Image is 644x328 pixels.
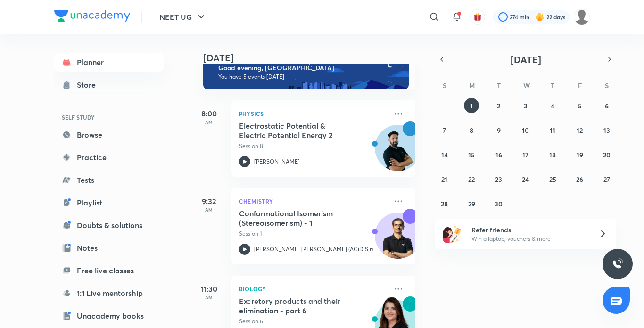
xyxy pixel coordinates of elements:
[54,193,164,212] a: Playlist
[605,81,609,90] abbr: Saturday
[518,147,533,162] button: September 17, 2025
[203,52,425,64] h4: [DATE]
[599,98,614,113] button: September 6, 2025
[471,225,587,235] h6: Refer friends
[441,199,448,208] abbr: September 28, 2025
[511,53,541,66] span: [DATE]
[218,73,400,81] p: You have 5 events [DATE]
[491,172,506,187] button: September 23, 2025
[545,172,560,187] button: September 25, 2025
[54,216,164,235] a: Doubts & solutions
[437,196,452,211] button: September 28, 2025
[239,296,356,315] h5: Excretory products and their elimination - part 6
[497,81,501,90] abbr: Tuesday
[443,81,446,90] abbr: Sunday
[464,98,479,113] button: September 1, 2025
[190,108,228,119] h5: 8:00
[437,123,452,138] button: September 7, 2025
[239,108,387,119] p: Physics
[239,317,387,326] p: Session 6
[437,147,452,162] button: September 14, 2025
[203,55,409,89] img: evening
[54,238,164,257] a: Notes
[599,172,614,187] button: September 27, 2025
[599,147,614,162] button: September 20, 2025
[468,199,475,208] abbr: September 29, 2025
[448,53,603,66] button: [DATE]
[599,123,614,138] button: September 13, 2025
[545,98,560,113] button: September 4, 2025
[523,81,530,90] abbr: Wednesday
[54,75,164,94] a: Store
[437,172,452,187] button: September 21, 2025
[470,101,473,110] abbr: September 1, 2025
[54,171,164,189] a: Tests
[603,150,611,159] abbr: September 20, 2025
[491,123,506,138] button: September 9, 2025
[468,175,475,184] abbr: September 22, 2025
[545,123,560,138] button: September 11, 2025
[549,150,556,159] abbr: September 18, 2025
[54,261,164,280] a: Free live classes
[603,175,610,184] abbr: September 27, 2025
[441,150,448,159] abbr: September 14, 2025
[572,123,587,138] button: September 12, 2025
[375,218,421,263] img: Avatar
[54,10,130,24] a: Company Logo
[239,142,387,150] p: Session 8
[497,126,501,135] abbr: September 9, 2025
[54,306,164,325] a: Unacademy books
[239,230,387,238] p: Session 1
[495,150,502,159] abbr: September 16, 2025
[572,147,587,162] button: September 19, 2025
[239,121,356,140] h5: Electrostatic Potential & Electric Potential Energy 2
[464,172,479,187] button: September 22, 2025
[572,172,587,187] button: September 26, 2025
[577,126,583,135] abbr: September 12, 2025
[464,196,479,211] button: September 29, 2025
[491,196,506,211] button: September 30, 2025
[495,199,503,208] abbr: September 30, 2025
[443,126,446,135] abbr: September 7, 2025
[522,175,529,184] abbr: September 24, 2025
[54,284,164,303] a: 1:1 Live mentorship
[54,148,164,167] a: Practice
[545,147,560,162] button: September 18, 2025
[190,207,228,213] p: AM
[605,101,609,110] abbr: September 6, 2025
[54,125,164,144] a: Browse
[603,126,610,135] abbr: September 13, 2025
[154,8,213,26] button: NEET UG
[577,150,583,159] abbr: September 19, 2025
[518,98,533,113] button: September 3, 2025
[578,81,582,90] abbr: Friday
[471,235,587,243] p: Win a laptop, vouchers & more
[518,172,533,187] button: September 24, 2025
[572,98,587,113] button: September 5, 2025
[550,126,555,135] abbr: September 11, 2025
[549,175,556,184] abbr: September 25, 2025
[464,147,479,162] button: September 15, 2025
[239,196,387,207] p: Chemistry
[578,101,582,110] abbr: September 5, 2025
[239,283,387,295] p: Biology
[54,10,130,22] img: Company Logo
[190,283,228,295] h5: 11:30
[551,81,554,90] abbr: Thursday
[470,9,485,25] button: avatar
[190,196,228,207] h5: 9:32
[524,101,528,110] abbr: September 3, 2025
[443,224,462,243] img: referral
[468,150,475,159] abbr: September 15, 2025
[473,13,482,21] img: avatar
[497,101,500,110] abbr: September 2, 2025
[464,123,479,138] button: September 8, 2025
[522,150,528,159] abbr: September 17, 2025
[54,109,164,125] h6: SELF STUDY
[218,64,400,72] h6: Good evening, [GEOGRAPHIC_DATA]
[77,79,101,90] div: Store
[239,209,356,228] h5: Conformational Isomerism (Stereoisomerism) - 1
[535,12,545,22] img: streak
[612,258,623,270] img: ttu
[522,126,529,135] abbr: September 10, 2025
